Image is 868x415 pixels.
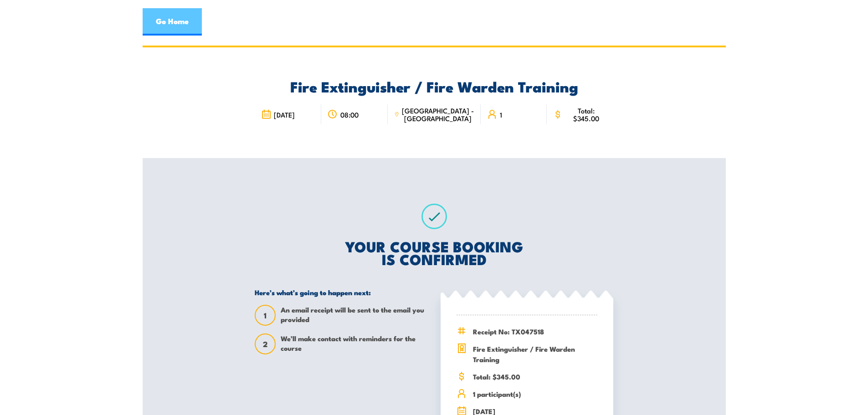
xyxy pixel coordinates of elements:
[402,107,474,122] span: [GEOGRAPHIC_DATA] - [GEOGRAPHIC_DATA]
[473,389,597,399] span: 1 participant(s)
[255,240,613,265] h2: YOUR COURSE BOOKING IS CONFIRMED
[473,371,597,382] span: Total: $345.00
[255,80,613,92] h2: Fire Extinguisher / Fire Warden Training
[256,311,275,320] span: 1
[143,8,202,36] a: Go Home
[340,111,359,118] span: 08:00
[281,333,427,354] span: We’ll make contact with reminders for the course
[500,111,502,118] span: 1
[473,326,597,337] span: Receipt No: TX047518
[256,339,275,349] span: 2
[281,305,427,326] span: An email receipt will be sent to the email you provided
[473,343,597,364] span: Fire Extinguisher / Fire Warden Training
[565,107,607,122] span: Total: $345.00
[274,111,295,118] span: [DATE]
[255,288,427,297] h5: Here’s what’s going to happen next:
